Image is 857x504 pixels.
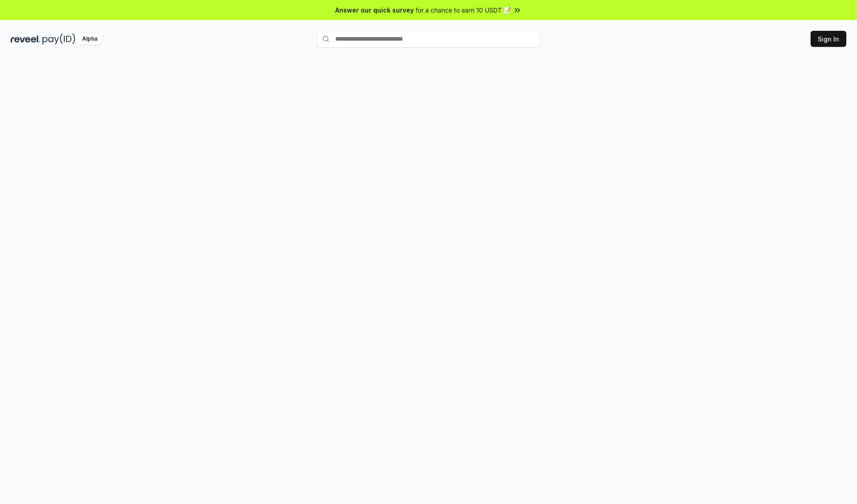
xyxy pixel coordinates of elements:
img: pay_id [42,33,75,45]
span: Answer our quick survey [335,5,414,15]
img: reveel_dark [11,33,41,45]
span: for a chance to earn 10 USDT 📝 [416,5,511,15]
div: Alpha [77,33,102,45]
button: Sign In [811,31,846,47]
